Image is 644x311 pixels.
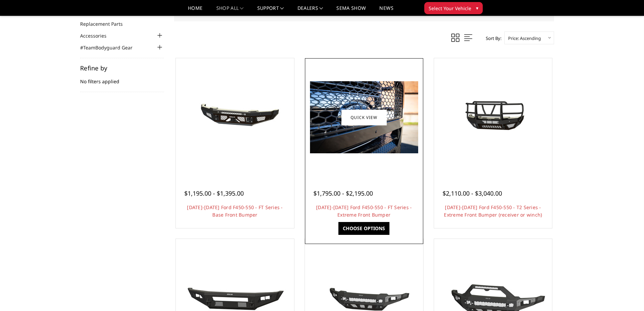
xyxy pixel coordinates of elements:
a: Home [188,6,202,16]
label: Sort By: [482,33,501,43]
a: Replacement Parts [80,20,131,27]
a: #TeamBodyguard Gear [80,44,141,51]
button: Select Your Vehicle [424,2,483,14]
a: News [379,6,393,16]
a: Accessories [80,32,115,39]
a: 2023-2025 Ford F450-550 - FT Series - Base Front Bumper [177,60,292,175]
a: SEMA Show [336,6,366,16]
a: Quick view [341,109,387,125]
a: 2023-2025 Ford F450-550 - T2 Series - Extreme Front Bumper (receiver or winch) [436,60,551,175]
a: [DATE]-[DATE] Ford F450-550 - FT Series - Extreme Front Bumper [316,204,412,218]
img: 2023-2025 Ford F450-550 - T2 Series - Extreme Front Bumper (receiver or winch) [439,87,547,148]
h5: Refine by [80,65,164,71]
span: Select Your Vehicle [429,5,471,12]
img: 2023-2025 Ford F450-550 - FT Series - Extreme Front Bumper [310,81,418,153]
a: Choose Options [338,222,389,235]
span: $2,110.00 - $3,040.00 [443,189,502,197]
span: ▾ [476,4,478,12]
a: Dealers [297,6,323,16]
a: 2023-2025 Ford F450-550 - FT Series - Extreme Front Bumper 2023-2025 Ford F450-550 - FT Series - ... [307,60,422,175]
span: $1,795.00 - $2,195.00 [313,189,373,197]
div: No filters applied [80,65,164,92]
a: Support [257,6,284,16]
a: [DATE]-[DATE] Ford F450-550 - FT Series - Base Front Bumper [187,204,283,218]
span: $1,195.00 - $1,395.00 [184,189,244,197]
iframe: Chat Widget [610,279,644,311]
a: [DATE]-[DATE] Ford F450-550 - T2 Series - Extreme Front Bumper (receiver or winch) [444,204,542,218]
img: 2023-2025 Ford F450-550 - FT Series - Base Front Bumper [181,92,289,143]
a: shop all [216,6,244,16]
